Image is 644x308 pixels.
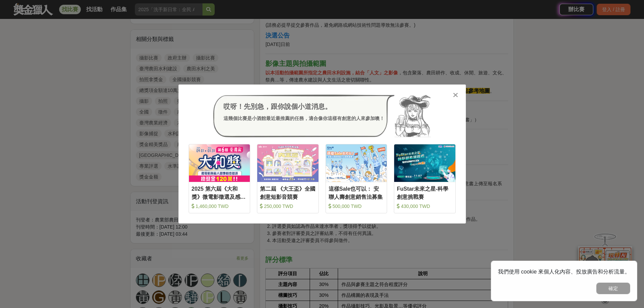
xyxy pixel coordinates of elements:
[498,269,630,275] span: 我們使用 cookie 來個人化內容、投放廣告和分析流量。
[394,144,456,213] a: Cover ImageFuStar未來之星-科學創意挑戰賽 430,000 TWD
[329,185,384,200] div: 這樣Sale也可以： 安聯人壽創意銷售法募集
[326,144,387,213] a: Cover Image這樣Sale也可以： 安聯人壽創意銷售法募集 500,000 TWD
[329,203,384,210] div: 500,000 TWD
[326,144,387,182] img: Cover Image
[397,185,453,200] div: FuStar未來之星-科學創意挑戰賽
[395,95,431,137] img: Avatar
[189,144,250,182] img: Cover Image
[596,283,630,294] button: 確定
[394,144,455,182] img: Cover Image
[257,144,318,182] img: Cover Image
[189,144,251,213] a: Cover Image2025 第六屆《大和獎》微電影徵選及感人實事分享 1,460,000 TWD
[192,185,247,200] div: 2025 第六屆《大和獎》微電影徵選及感人實事分享
[260,185,316,200] div: 第二屆 《大王盃》全國創意短影音競賽
[223,101,384,112] div: 哎呀！先別急，跟你說個小道消息。
[397,203,453,210] div: 430,000 TWD
[260,203,316,210] div: 250,000 TWD
[192,203,247,210] div: 1,460,000 TWD
[223,115,384,122] div: 這幾個比賽是小酒館最近最推薦的任務，適合像你這樣有創意的人來參加噢！
[257,144,319,213] a: Cover Image第二屆 《大王盃》全國創意短影音競賽 250,000 TWD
